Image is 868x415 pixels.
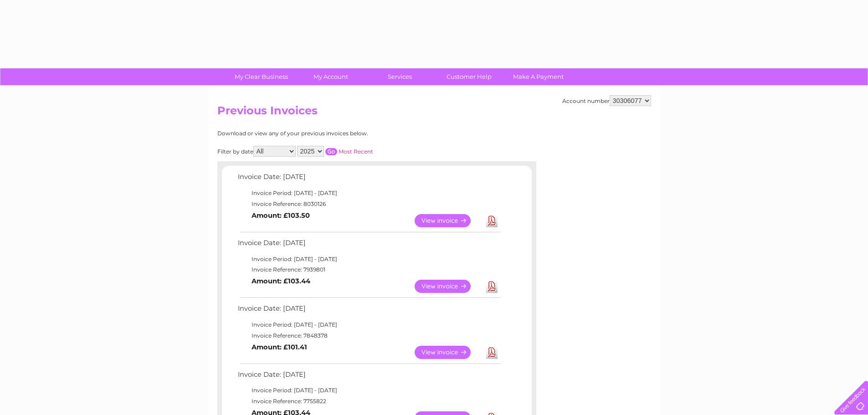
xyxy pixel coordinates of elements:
[501,68,576,85] a: Make A Payment
[252,343,307,351] b: Amount: £101.41
[236,302,502,319] td: Invoice Date: [DATE]
[486,346,498,359] a: Download
[236,199,502,210] td: Invoice Reference: 8030126
[562,95,651,106] div: Account number
[415,214,482,227] a: View
[415,346,482,359] a: View
[431,68,507,85] a: Customer Help
[252,277,310,285] b: Amount: £103.44
[236,330,502,341] td: Invoice Reference: 7848378
[236,254,502,265] td: Invoice Period: [DATE] - [DATE]
[236,171,502,188] td: Invoice Date: [DATE]
[293,68,368,85] a: My Account
[236,369,502,385] td: Invoice Date: [DATE]
[486,214,498,227] a: Download
[236,188,502,199] td: Invoice Period: [DATE] - [DATE]
[217,104,651,122] h2: Previous Invoices
[236,264,502,275] td: Invoice Reference: 7939801
[217,146,457,157] div: Filter by date
[252,211,310,220] b: Amount: £103.50
[236,385,502,396] td: Invoice Period: [DATE] - [DATE]
[224,68,299,85] a: My Clear Business
[362,68,437,85] a: Services
[217,130,457,137] div: Download or view any of your previous invoices below.
[415,280,482,293] a: View
[236,319,502,330] td: Invoice Period: [DATE] - [DATE]
[236,237,502,254] td: Invoice Date: [DATE]
[486,280,498,293] a: Download
[236,396,502,407] td: Invoice Reference: 7755822
[339,148,373,155] a: Most Recent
